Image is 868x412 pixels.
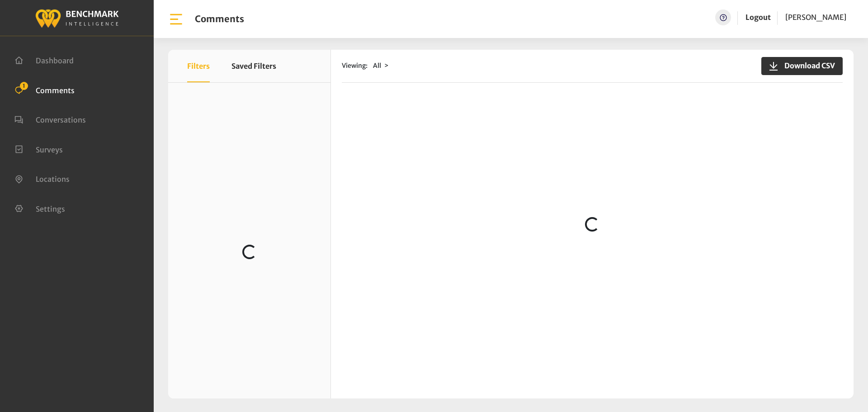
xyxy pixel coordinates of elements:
span: Conversations [36,115,86,124]
span: 1 [20,82,28,90]
a: Locations [14,174,70,183]
span: All [373,62,381,70]
button: Filters [187,50,210,82]
img: benchmark [35,7,119,29]
button: Saved Filters [231,50,276,82]
a: Comments 1 [14,85,75,94]
img: bar [168,11,184,27]
span: Download CSV [779,60,835,71]
a: [PERSON_NAME] [785,9,846,25]
span: Dashboard [36,56,74,65]
span: Surveys [36,145,63,154]
a: Logout [745,13,771,22]
a: Dashboard [14,55,74,64]
span: Locations [36,175,70,184]
a: Logout [745,9,771,25]
span: Settings [36,204,65,213]
span: [PERSON_NAME] [785,13,846,22]
span: Comments [36,85,75,95]
h1: Comments [195,14,244,24]
span: Viewing: [342,61,368,71]
a: Surveys [14,144,63,153]
button: Download CSV [761,57,843,75]
a: Settings [14,204,65,213]
a: Conversations [14,114,86,123]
